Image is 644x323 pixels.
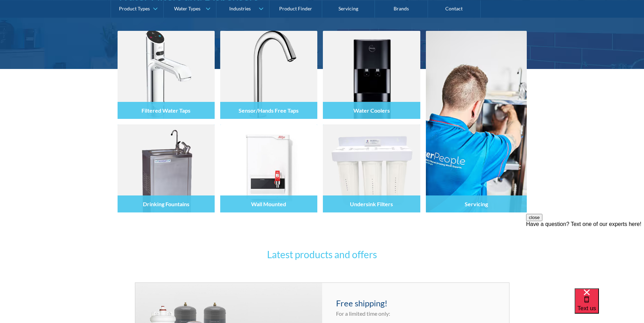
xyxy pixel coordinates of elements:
img: Undersink Filters [323,124,420,212]
iframe: podium webchat widget bubble [575,288,644,323]
h4: Servicing [465,201,488,207]
h3: Latest products and offers [187,247,457,262]
div: Water Types [174,6,200,11]
img: Drinking Fountains [118,124,215,212]
div: Industries [229,6,251,11]
img: Wall Mounted [220,124,317,212]
img: Sensor/Hands Free Taps [220,31,317,119]
h4: Drinking Fountains [143,201,189,207]
h4: Filtered Water Taps [141,107,190,114]
a: Servicing [426,31,527,212]
h4: Sensor/Hands Free Taps [239,107,299,114]
h4: Water Coolers [353,107,390,114]
h4: Wall Mounted [251,201,286,207]
h4: Undersink Filters [350,201,393,207]
iframe: podium webchat widget prompt [526,214,644,297]
img: Filtered Water Taps [118,31,215,119]
div: Product Types [119,6,150,11]
img: Water Coolers [323,31,420,119]
p: For a limited time only: [336,309,495,318]
h4: Free shipping! [336,297,495,309]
